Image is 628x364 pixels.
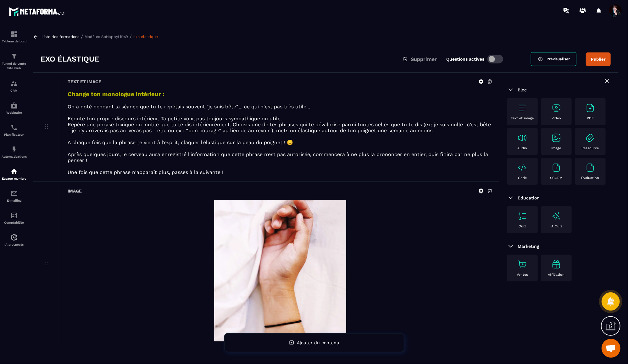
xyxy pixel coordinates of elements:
img: automations [10,234,18,241]
span: Prévisualiser [547,57,570,61]
p: Espace membre [2,177,27,180]
img: formation [10,52,18,60]
a: Ouvrir le chat [602,339,620,358]
p: A chaque fois que la phrase te vient à l’esprit, claquer l’élastique sur la peau du poignet ! 😊 [68,139,493,145]
a: Modèles SoHappyLife® [85,35,128,39]
p: Après quelques jours, le cerveau aura enregistré l’information que cette phrase n’est pas autoris... [68,151,493,163]
img: accountant [10,212,18,219]
p: Ventes [517,273,528,277]
img: logo [9,6,65,17]
img: text-image no-wra [517,211,527,221]
img: text-image no-wra [517,103,527,113]
img: formation [10,80,18,87]
p: Quiz [519,224,526,228]
label: Questions actives [446,57,484,62]
p: PDF [587,116,594,120]
a: exo élastique [133,35,158,39]
img: automations [10,146,18,153]
img: arrow-down [507,242,514,250]
img: text-image no-wra [517,259,527,269]
p: Affiliation [548,273,565,277]
p: Vidéo [552,116,561,120]
a: accountantaccountantComptabilité [2,207,27,229]
p: Comptabilité [2,221,27,224]
a: automationsautomationsWebinaire [2,97,27,119]
p: Tableau de bord [2,40,27,43]
img: text-image no-wra [551,163,561,173]
p: Audio [518,146,527,150]
p: E-mailing [2,199,27,202]
img: text-image [551,211,561,221]
p: Text et image [511,116,534,120]
a: emailemailE-mailing [2,185,27,207]
p: Webinaire [2,111,27,114]
a: schedulerschedulerPlanificateur [2,119,27,141]
p: SCORM [550,176,563,180]
button: Publier [586,52,611,66]
p: Planificateur [2,133,27,136]
span: Ajouter du contenu [297,340,339,345]
img: automations [10,168,18,175]
img: text-image no-wra [517,163,527,173]
img: background [214,200,346,341]
span: Bloc [518,87,527,92]
p: Une fois que cette phrase n'apparaît plus, passes à la suivante ! [68,169,493,175]
p: CRM [2,89,27,92]
img: arrow-down [507,194,514,202]
p: Évaluation [581,176,599,180]
span: Education [518,195,540,200]
img: text-image no-wra [551,133,561,143]
h6: Image [68,188,82,193]
a: formationformationCRM [2,75,27,97]
img: text-image no-wra [517,133,527,143]
a: formationformationTunnel de vente Site web [2,48,27,75]
p: Ecoute ton propre discours intérieur. Ta petite voix, pas toujours sympathique ou utile. [68,116,493,122]
p: Code [518,176,527,180]
img: text-image [551,259,561,269]
img: email [10,190,18,197]
p: IA prospects [2,243,27,246]
p: Image [552,146,561,150]
a: automationsautomationsAutomatisations [2,141,27,163]
img: text-image no-wra [551,103,561,113]
img: text-image no-wra [585,103,595,113]
p: Tunnel de vente Site web [2,62,27,70]
span: / [130,34,132,40]
span: Marketing [518,244,539,249]
img: text-image no-wra [585,163,595,173]
img: arrow-down [507,86,514,94]
h3: exo élastique [41,54,99,64]
strong: Change ton monologue intérieur : [68,91,164,98]
img: automations [10,102,18,109]
img: formation [10,30,18,38]
span: Supprimer [411,56,437,62]
h6: Text et image [68,79,101,84]
img: text-image no-wra [585,133,595,143]
a: Liste des formations [42,35,79,39]
p: On a noté pendant la séance que tu te répétais souvent "je suis bête".... ce qui n'est pas très u... [68,104,493,110]
p: IA Quiz [550,224,562,228]
a: automationsautomationsEspace membre [2,163,27,185]
img: scheduler [10,124,18,131]
p: Ressource [582,146,599,150]
p: Automatisations [2,155,27,158]
a: formationformationTableau de bord [2,26,27,48]
a: Prévisualiser [531,52,576,66]
p: Repère une phrase toxique ou inutile que tu te dis intérieurement. Choisis une de tes phrases qui... [68,122,493,133]
span: / [81,34,83,40]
